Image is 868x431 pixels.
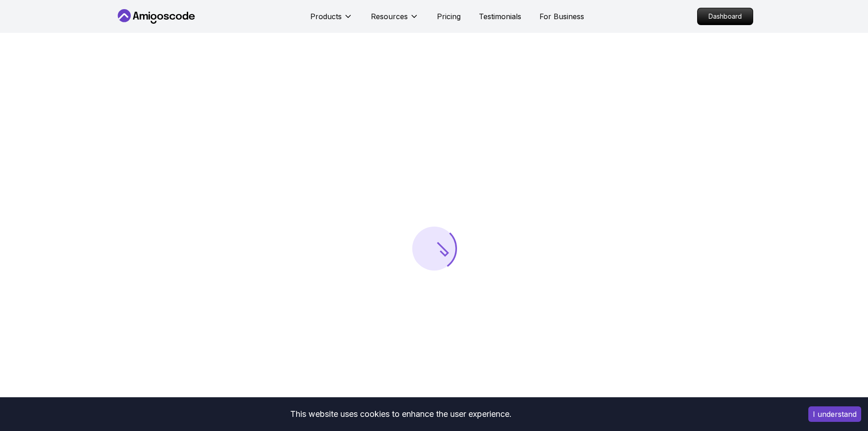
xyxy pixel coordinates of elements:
button: Products [310,11,353,29]
a: Dashboard [697,8,753,25]
a: Pricing [437,11,461,22]
p: Dashboard [698,8,753,25]
a: For Business [539,11,584,22]
div: This website uses cookies to enhance the user experience. [7,404,795,424]
button: Accept cookies [808,406,861,422]
p: Resources [371,11,408,22]
button: Resources [371,11,419,29]
a: Testimonials [479,11,521,22]
p: Products [310,11,342,22]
